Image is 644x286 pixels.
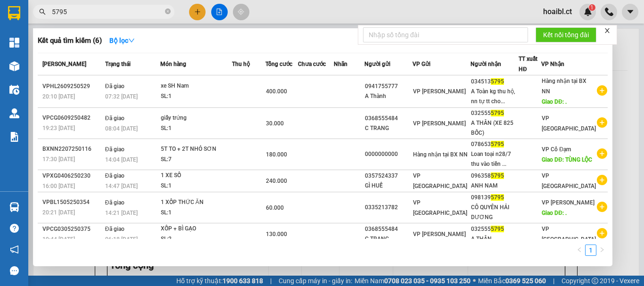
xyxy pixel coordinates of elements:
[599,247,605,253] span: right
[491,78,504,85] span: 5795
[471,139,518,149] div: 078653
[365,224,412,234] div: 0368555484
[165,8,171,16] span: close-circle
[266,178,287,184] span: 240.000
[39,8,46,15] span: search
[161,123,231,134] div: SL: 1
[542,172,596,189] span: VP [GEOGRAPHIC_DATA]
[604,27,611,34] span: close
[597,148,607,159] span: plus-circle
[597,85,607,96] span: plus-circle
[42,113,102,123] div: VPCG0609250482
[471,203,518,222] div: CÔ QUYÊN HẢI DƯƠNG
[88,35,394,47] li: Hotline: 1900252555
[471,224,518,234] div: 032555
[9,38,19,48] img: dashboard-icon
[42,171,102,181] div: VPXG0406250230
[413,151,468,158] span: Hàng nhận tại BX NN
[42,144,102,154] div: BXNN2207250116
[9,108,19,118] img: warehouse-icon
[471,87,518,106] div: A Toàn kg thu hộ, nn tự tt cho...
[266,231,287,237] span: 130.000
[471,193,518,203] div: 098139
[105,172,124,179] span: Đã giao
[38,36,102,46] h3: Kết quả tìm kiếm ( 6 )
[585,245,596,256] li: 1
[161,197,231,208] div: 1 XỐP THỨC ĂN
[413,172,467,189] span: VP [GEOGRAPHIC_DATA]
[298,61,326,67] span: Chưa cước
[42,156,75,163] span: 17:30 [DATE]
[542,78,586,95] span: Hàng nhận tại BX NN
[365,82,412,91] div: 0941755777
[265,61,292,67] span: Tổng cước
[9,61,19,71] img: warehouse-icon
[161,81,231,91] div: xe SH Nam
[365,114,412,123] div: 0368555484
[9,202,19,212] img: warehouse-icon
[105,210,138,216] span: 14:21 [DATE]
[105,115,124,122] span: Đã giao
[542,226,596,243] span: VP [GEOGRAPHIC_DATA]
[128,37,135,44] span: down
[542,156,592,163] span: Giao DĐ: TÙNG LỘC
[413,120,466,127] span: VP [PERSON_NAME]
[471,77,518,87] div: 034513
[105,61,131,67] span: Trạng thái
[42,125,75,131] span: 19:23 [DATE]
[42,209,75,216] span: 20:21 [DATE]
[491,110,504,116] span: 5795
[491,172,504,179] span: 5795
[161,113,231,123] div: giấy trứng
[364,61,390,67] span: Người gửi
[105,183,138,189] span: 14:47 [DATE]
[8,6,20,20] img: logo-vxr
[471,171,518,181] div: 096358
[471,149,518,169] div: Loan toại n28/7 thu vào tiền ...
[232,61,250,67] span: Thu hộ
[542,210,567,216] span: Giao DĐ: .
[88,23,394,35] li: Cổ Đạm, xã [GEOGRAPHIC_DATA], [GEOGRAPHIC_DATA]
[105,199,124,206] span: Đã giao
[42,61,86,67] span: [PERSON_NAME]
[471,118,518,138] div: A THÂN (XE 825 BỐC)
[471,61,501,67] span: Người nhận
[519,56,537,73] span: TT xuất HĐ
[42,197,102,207] div: VPBL1505250354
[413,199,467,216] span: VP [GEOGRAPHIC_DATA]
[161,224,231,234] div: XỐP + BÌ GẠO
[597,117,607,128] span: plus-circle
[266,88,287,95] span: 400.000
[105,93,138,100] span: 07:32 [DATE]
[161,171,231,181] div: 1 XE SỐ
[541,61,564,67] span: VP Nhận
[266,151,287,158] span: 180.000
[365,149,412,159] div: 0000000000
[597,175,607,185] span: plus-circle
[542,146,571,153] span: VP Cổ Đạm
[105,83,124,90] span: Đã giao
[365,234,412,244] div: C TRANG
[574,245,585,256] button: left
[365,181,412,191] div: GÌ HUẾ
[10,245,19,254] span: notification
[42,183,75,189] span: 16:00 [DATE]
[105,226,124,232] span: Đã giao
[161,155,231,165] div: SL: 7
[413,61,430,67] span: VP Gửi
[596,245,608,256] li: Next Page
[577,247,582,253] span: left
[596,245,608,256] button: right
[365,203,412,212] div: 0335213782
[42,93,75,100] span: 20:10 [DATE]
[161,91,231,102] div: SL: 1
[266,120,284,127] span: 30.000
[542,115,596,132] span: VP [GEOGRAPHIC_DATA]
[9,85,19,95] img: warehouse-icon
[105,156,138,163] span: 14:04 [DATE]
[491,141,504,147] span: 5795
[365,123,412,133] div: C TRANG
[12,12,59,59] img: logo.jpg
[365,91,412,101] div: A Thành
[161,181,231,191] div: SL: 1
